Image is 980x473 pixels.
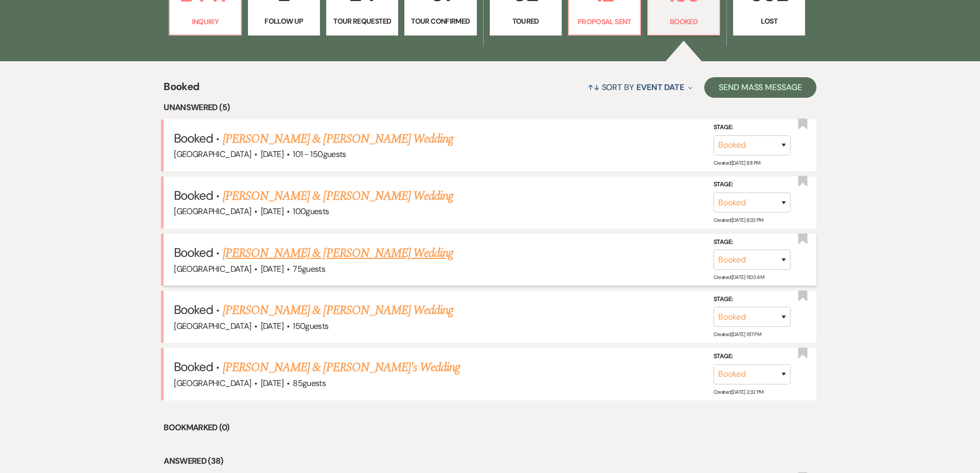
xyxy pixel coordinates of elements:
span: Created: [DATE] 8:11 PM [714,160,760,166]
p: Tour Confirmed [411,15,470,27]
span: 100 guests [293,206,329,217]
p: Follow Up [255,15,313,27]
a: [PERSON_NAME] & [PERSON_NAME] Wedding [223,301,453,320]
a: [PERSON_NAME] & [PERSON_NAME] Wedding [223,187,453,205]
a: [PERSON_NAME] & [PERSON_NAME]'s Wedding [223,358,460,377]
span: 150 guests [293,321,328,331]
span: Created: [DATE] 8:33 PM [714,217,763,223]
a: [PERSON_NAME] & [PERSON_NAME] Wedding [223,244,453,262]
span: [GEOGRAPHIC_DATA] [174,206,251,217]
span: [GEOGRAPHIC_DATA] [174,149,251,160]
span: [GEOGRAPHIC_DATA] [174,321,251,331]
span: Created: [DATE] 11:17 PM [714,331,761,338]
li: Answered (38) [164,454,816,468]
span: Booked [174,187,213,203]
span: [DATE] [261,321,283,331]
span: Booked [174,359,213,375]
span: [DATE] [261,206,283,217]
span: [DATE] [261,378,283,389]
span: ↑↓ [587,82,600,93]
p: Booked [654,16,713,27]
span: [GEOGRAPHIC_DATA] [174,378,251,389]
span: 85 guests [293,378,326,389]
a: [PERSON_NAME] & [PERSON_NAME] Wedding [223,130,453,148]
span: Created: [DATE] 2:32 PM [714,389,763,395]
span: Booked [174,244,213,260]
span: [GEOGRAPHIC_DATA] [174,264,251,274]
label: Stage: [714,237,791,248]
span: Event Date [636,82,684,93]
span: Booked [164,79,199,101]
label: Stage: [714,351,791,362]
span: [DATE] [261,264,283,274]
span: 75 guests [293,264,325,274]
button: Sort By Event Date [583,74,697,101]
span: Booked [174,130,213,146]
p: Inquiry [176,16,235,27]
span: 101 - 150 guests [293,149,346,160]
button: Send Mass Message [704,77,816,98]
p: Tour Requested [333,15,391,27]
li: Unanswered (5) [164,101,816,114]
li: Bookmarked (0) [164,421,816,434]
label: Stage: [714,122,791,133]
label: Stage: [714,179,791,190]
p: Proposal Sent [575,16,634,27]
span: [DATE] [261,149,283,160]
span: Created: [DATE] 11:03 AM [714,274,764,281]
p: Lost [740,15,798,27]
label: Stage: [714,294,791,305]
p: Toured [496,15,555,27]
span: Booked [174,302,213,318]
